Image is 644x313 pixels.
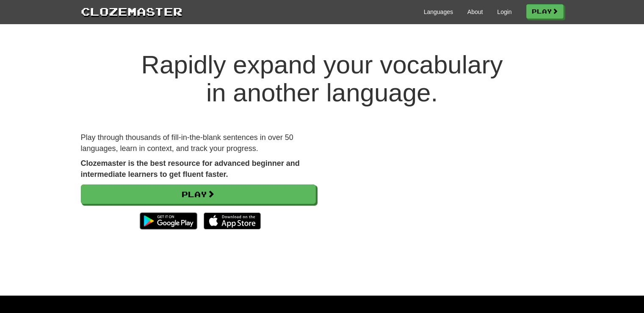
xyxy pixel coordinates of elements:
a: Clozemaster [81,3,182,19]
a: About [467,8,483,16]
strong: Clozemaster is the best resource for advanced beginner and intermediate learners to get fluent fa... [81,159,300,179]
a: Play [81,184,316,204]
img: Get it on Google Play [135,208,201,234]
img: Download_on_the_App_Store_Badge_US-UK_135x40-25178aeef6eb6b83b96f5f2d004eda3bffbb37122de64afbaef7... [204,212,261,229]
a: Languages [424,8,453,16]
a: Play [526,4,564,19]
p: Play through thousands of fill-in-the-blank sentences in over 50 languages, learn in context, and... [81,132,316,154]
a: Login [497,8,511,16]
